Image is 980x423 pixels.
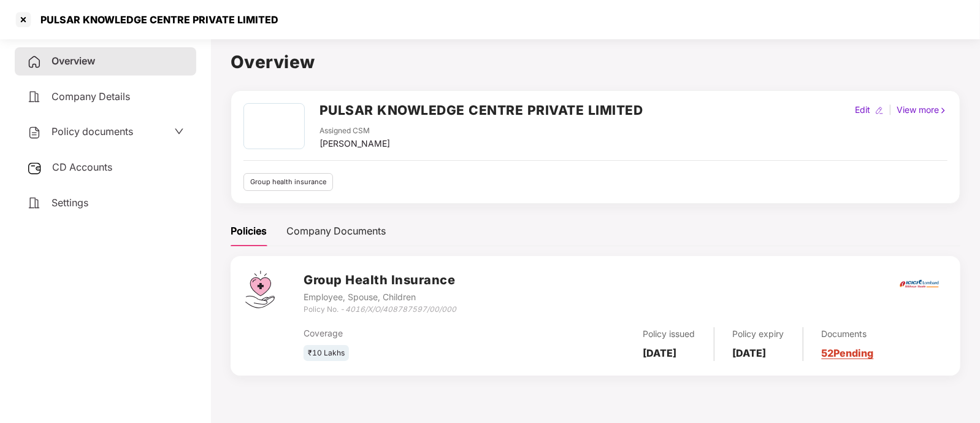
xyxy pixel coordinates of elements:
img: svg+xml;base64,PHN2ZyB4bWxucz0iaHR0cDovL3d3dy53My5vcmcvMjAwMC9zdmciIHdpZHRoPSIyNCIgaGVpZ2h0PSIyNC... [27,125,42,140]
div: [PERSON_NAME] [320,137,390,150]
div: Company Documents [286,223,386,239]
span: Company Details [52,90,130,103]
img: icici.png [897,276,941,292]
div: Assigned CSM [320,125,390,137]
b: [DATE] [733,347,767,359]
img: svg+xml;base64,PHN2ZyB3aWR0aD0iMjUiIGhlaWdodD0iMjQiIHZpZXdCb3g9IjAgMCAyNSAyNCIgZmlsbD0ibm9uZSIgeG... [27,161,42,176]
div: Policies [231,223,267,239]
h3: Group Health Insurance [304,271,456,290]
div: Edit [852,103,873,117]
img: svg+xml;base64,PHN2ZyB4bWxucz0iaHR0cDovL3d3dy53My5vcmcvMjAwMC9zdmciIHdpZHRoPSIyNCIgaGVpZ2h0PSIyNC... [27,90,42,104]
div: PULSAR KNOWLEDGE CENTRE PRIVATE LIMITED [33,14,278,26]
div: ₹10 Lakhs [304,345,349,362]
img: svg+xml;base64,PHN2ZyB4bWxucz0iaHR0cDovL3d3dy53My5vcmcvMjAwMC9zdmciIHdpZHRoPSIyNCIgaGVpZ2h0PSIyNC... [27,55,42,69]
img: svg+xml;base64,PHN2ZyB4bWxucz0iaHR0cDovL3d3dy53My5vcmcvMjAwMC9zdmciIHdpZHRoPSI0Ny43MTQiIGhlaWdodD... [245,271,275,308]
div: Policy expiry [733,327,784,341]
b: [DATE] [643,347,677,359]
a: 52 Pending [822,347,874,359]
div: Group health insurance [243,173,333,191]
span: down [174,126,184,136]
div: Policy No. - [304,304,456,316]
div: | [886,103,894,117]
div: View more [894,103,950,117]
div: Policy issued [643,327,695,341]
span: Settings [52,196,88,209]
img: svg+xml;base64,PHN2ZyB4bWxucz0iaHR0cDovL3d3dy53My5vcmcvMjAwMC9zdmciIHdpZHRoPSIyNCIgaGVpZ2h0PSIyNC... [27,196,42,211]
h2: PULSAR KNOWLEDGE CENTRE PRIVATE LIMITED [320,100,643,120]
span: Overview [52,55,95,67]
div: Employee, Spouse, Children [304,290,456,304]
span: CD Accounts [52,161,112,173]
img: editIcon [875,106,884,115]
span: Policy documents [52,125,133,138]
div: Coverage [304,327,518,340]
i: 4016/X/O/408787597/00/000 [345,305,456,314]
div: Documents [822,327,874,341]
img: rightIcon [939,106,947,115]
h1: Overview [231,49,960,76]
